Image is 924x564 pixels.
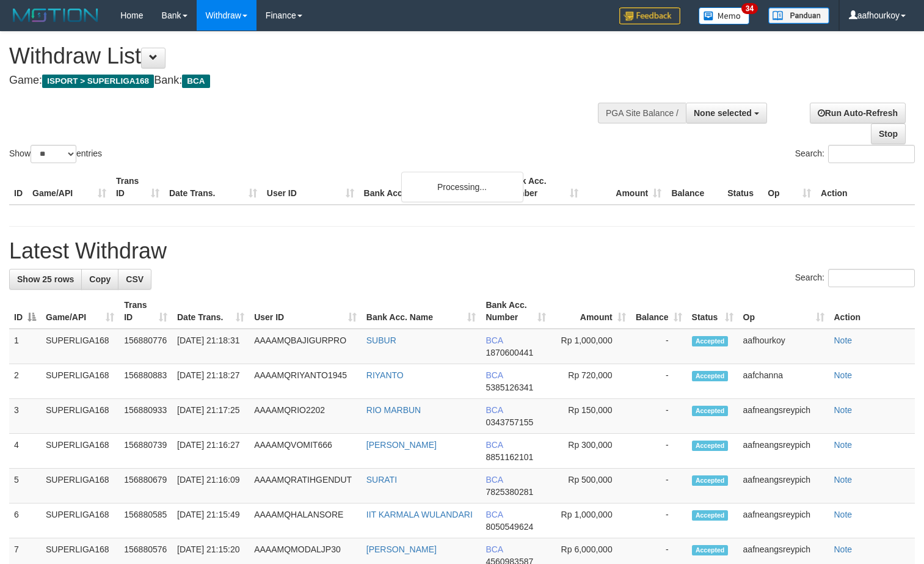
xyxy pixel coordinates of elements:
span: CSV [126,274,144,284]
a: Copy [81,269,118,290]
span: BCA [486,405,503,415]
th: Status [722,170,763,205]
a: Note [834,405,853,415]
td: AAAAMQHALANSORE [249,504,362,538]
td: - [631,504,687,538]
img: Feedback.jpg [619,7,680,24]
th: Bank Acc. Number [500,170,583,205]
td: 3 [9,399,41,434]
td: aafchanna [738,364,829,399]
td: aafneangsreypich [738,399,829,434]
td: 1 [9,329,41,364]
th: Balance: activate to sort column ascending [631,294,687,329]
th: Amount: activate to sort column ascending [551,294,631,329]
input: Search: [828,269,915,287]
td: - [631,469,687,504]
th: Date Trans. [164,170,262,205]
span: 34 [741,3,758,14]
td: 6 [9,504,41,538]
a: Note [834,544,853,554]
a: Note [834,370,853,380]
a: RIO MARBUN [366,405,421,415]
th: User ID: activate to sort column ascending [249,294,362,329]
span: Copy 0343757155 to clipboard [486,417,533,427]
span: Copy [89,274,111,284]
a: Note [834,440,853,450]
label: Show entries [9,145,102,163]
td: 156880933 [119,399,172,434]
td: Rp 150,000 [551,399,631,434]
td: aafneangsreypich [738,504,829,538]
td: [DATE] 21:16:09 [172,469,249,504]
span: BCA [182,75,209,88]
td: AAAAMQBAJIGURPRO [249,329,362,364]
td: SUPERLIGA168 [41,504,119,538]
td: 2 [9,364,41,399]
th: Trans ID [111,170,164,205]
a: IIT KARMALA WULANDARI [366,510,473,519]
th: Date Trans.: activate to sort column ascending [172,294,249,329]
th: Bank Acc. Number: activate to sort column ascending [481,294,550,329]
td: 156880739 [119,434,172,469]
td: 4 [9,434,41,469]
a: [PERSON_NAME] [366,544,437,554]
td: 156880776 [119,329,172,364]
span: Accepted [692,475,729,486]
td: aafhourkoy [738,329,829,364]
img: panduan.png [768,7,829,24]
a: Show 25 rows [9,269,82,290]
span: BCA [486,370,503,380]
th: ID [9,170,27,205]
td: Rp 300,000 [551,434,631,469]
a: Note [834,475,853,485]
th: Op: activate to sort column ascending [738,294,829,329]
span: ISPORT > SUPERLIGA168 [42,75,154,88]
a: CSV [118,269,151,290]
td: SUPERLIGA168 [41,469,119,504]
td: [DATE] 21:15:49 [172,504,249,538]
h1: Withdraw List [9,44,604,68]
td: SUPERLIGA168 [41,329,119,364]
img: MOTION_logo.png [9,6,102,24]
th: Game/API: activate to sort column ascending [41,294,119,329]
span: Copy 8851162101 to clipboard [486,452,533,462]
span: BCA [486,335,503,345]
td: [DATE] 21:17:25 [172,399,249,434]
th: ID: activate to sort column descending [9,294,41,329]
td: Rp 720,000 [551,364,631,399]
span: Accepted [692,441,729,451]
span: Accepted [692,545,729,555]
td: 156880679 [119,469,172,504]
td: - [631,434,687,469]
td: AAAAMQRATIHGENDUT [249,469,362,504]
a: Run Auto-Refresh [810,103,906,123]
button: None selected [686,103,767,123]
th: Bank Acc. Name: activate to sort column ascending [362,294,481,329]
a: [PERSON_NAME] [366,440,437,450]
a: Note [834,335,853,345]
td: - [631,329,687,364]
label: Search: [795,145,915,163]
td: aafneangsreypich [738,469,829,504]
span: Accepted [692,406,729,416]
span: Accepted [692,371,729,381]
a: RIYANTO [366,370,404,380]
td: [DATE] 21:16:27 [172,434,249,469]
span: BCA [486,544,503,554]
td: aafneangsreypich [738,434,829,469]
td: - [631,364,687,399]
td: - [631,399,687,434]
span: BCA [486,475,503,485]
label: Search: [795,269,915,287]
td: Rp 1,000,000 [551,329,631,364]
span: Show 25 rows [17,274,74,284]
td: AAAAMQRIO2202 [249,399,362,434]
span: None selected [694,108,752,118]
th: Op [763,170,816,205]
td: 156880585 [119,504,172,538]
td: Rp 1,000,000 [551,504,631,538]
td: SUPERLIGA168 [41,434,119,469]
td: [DATE] 21:18:31 [172,329,249,364]
th: Balance [666,170,722,205]
select: Showentries [31,145,76,163]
